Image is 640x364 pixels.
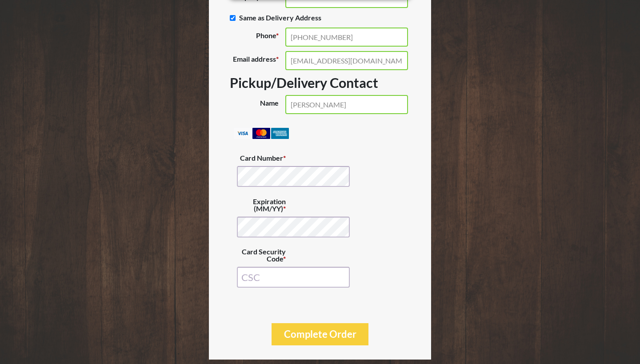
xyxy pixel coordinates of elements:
[230,75,410,91] h3: Pickup/Delivery Contact
[234,128,252,139] img: visa
[230,28,285,47] label: Phone
[230,15,236,21] input: Same as Delivery Address
[271,128,289,139] img: amex
[237,150,292,166] label: Card Number
[237,244,292,267] label: Card Security Code
[237,267,350,288] input: CSC
[230,51,285,70] label: Email address
[252,128,270,139] img: mastercard
[237,150,404,294] fieldset: Payment Info
[237,194,292,217] label: Expiration (MM/YY)
[230,95,285,114] label: Name
[230,9,328,26] label: Same as Delivery Address
[272,323,368,345] button: Complete Order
